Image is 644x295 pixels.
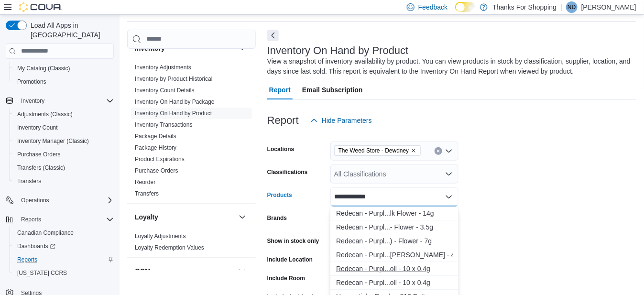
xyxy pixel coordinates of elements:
[267,145,295,153] label: Locations
[418,2,448,12] span: Feedback
[267,115,299,126] h3: Report
[135,244,204,251] span: Loyalty Redemption Values
[135,233,186,240] a: Loyalty Adjustments
[322,116,372,125] span: Hide Parameters
[336,264,453,273] div: Redecan - Purpl...oll - 10 x 0.4g
[13,162,69,174] a: Transfers (Classic)
[17,195,114,206] span: Operations
[13,122,62,133] a: Inventory Count
[336,208,453,218] div: Redecan - Purpl...lk Flower - 14g
[13,149,65,160] a: Purchase Orders
[269,80,291,99] span: Report
[10,226,118,240] button: Canadian Compliance
[13,76,114,87] span: Promotions
[330,248,458,262] button: Redecan - Purple Churro - Blunt - 4 x 0.4g
[13,175,45,187] a: Transfers
[581,1,636,13] p: [PERSON_NAME]
[135,64,191,71] span: Inventory Adjustments
[13,240,114,252] span: Dashboards
[135,167,178,174] a: Purchase Orders
[336,236,453,246] div: Redecan - Purpl...) - Flower - 7g
[135,190,159,197] a: Transfers
[267,168,308,176] label: Classifications
[135,232,186,240] span: Loyalty Adjustments
[267,214,287,222] label: Brands
[267,256,313,263] label: Include Location
[10,134,118,148] button: Inventory Manager (Classic)
[10,266,118,280] button: [US_STATE] CCRS
[336,222,453,232] div: Redecan - Purpl...- Flower - 3.5g
[135,178,155,186] span: Reorder
[135,98,215,105] a: Inventory On Hand by Package
[267,45,409,56] h3: Inventory On Hand by Product
[334,145,421,156] span: The Weed Store - Dewdney
[10,121,118,134] button: Inventory Count
[13,254,41,265] a: Reports
[135,133,176,140] a: Package Details
[435,147,442,155] button: Clear input
[135,212,235,222] button: Loyalty
[13,240,59,252] a: Dashboards
[17,164,65,172] span: Transfers (Classic)
[13,109,114,120] span: Adjustments (Classic)
[17,78,46,86] span: Promotions
[135,64,191,71] a: Inventory Adjustments
[13,63,114,74] span: My Catalog (Classic)
[568,1,576,13] span: ND
[21,216,41,223] span: Reports
[336,250,453,260] div: Redecan - Purpl...[PERSON_NAME] - 4 x 0.4g
[17,110,73,118] span: Adjustments (Classic)
[135,144,176,151] a: Package History
[330,262,458,276] button: Redecan - Purple Churro - Pre-Roll - 10 x 0.4g
[135,244,204,251] a: Loyalty Redemption Values
[492,1,557,13] p: Thanks For Shopping
[13,135,93,147] a: Inventory Manager (Classic)
[445,170,453,178] button: Open list of options
[13,227,77,239] a: Canadian Compliance
[13,149,114,160] span: Purchase Orders
[17,214,114,225] span: Reports
[237,211,248,223] button: Loyalty
[135,144,176,152] span: Package History
[267,191,292,199] label: Products
[135,266,235,276] button: OCM
[455,2,475,12] input: Dark Mode
[13,227,114,239] span: Canadian Compliance
[338,146,409,155] span: The Weed Store - Dewdney
[13,267,114,279] span: Washington CCRS
[17,256,37,263] span: Reports
[13,175,114,187] span: Transfers
[566,1,578,13] div: Nikki Dusyk
[560,1,562,13] p: |
[330,220,458,234] button: Redecan - Purple Churro - Flower - 3.5g
[135,155,185,163] span: Product Expirations
[445,193,453,201] button: Close list of options
[10,148,118,161] button: Purchase Orders
[13,122,114,133] span: Inventory Count
[17,95,48,107] button: Inventory
[17,269,67,277] span: [US_STATE] CCRS
[267,274,305,282] label: Include Room
[17,229,74,237] span: Canadian Compliance
[21,97,44,105] span: Inventory
[135,87,195,94] a: Inventory Count Details
[10,62,118,75] button: My Catalog (Classic)
[17,137,89,145] span: Inventory Manager (Classic)
[13,254,114,265] span: Reports
[10,161,118,175] button: Transfers (Classic)
[330,234,458,248] button: Redecan - Purple Churro (Milled) - Flower - 7g
[13,109,76,120] a: Adjustments (Classic)
[267,30,279,41] button: Next
[21,197,49,204] span: Operations
[135,76,213,82] a: Inventory by Product Historical
[27,21,114,40] span: Load All Apps in [GEOGRAPHIC_DATA]
[267,237,319,245] label: Show in stock only
[13,162,114,174] span: Transfers (Classic)
[10,75,118,88] button: Promotions
[330,276,458,290] button: Redecan - Purple Churro Redees - Pre-Roll - 10 x 0.4g
[13,267,71,279] a: [US_STATE] CCRS
[17,177,41,185] span: Transfers
[135,212,158,222] h3: Loyalty
[17,242,55,250] span: Dashboards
